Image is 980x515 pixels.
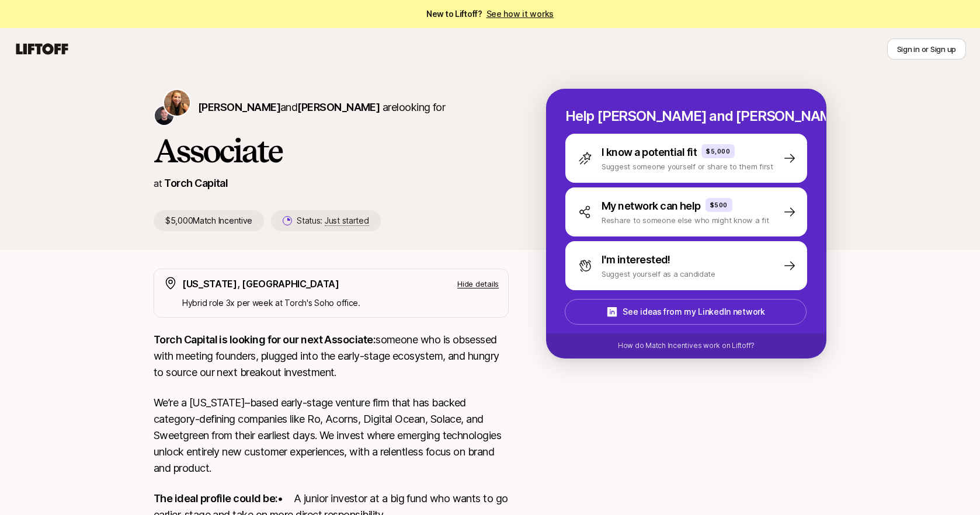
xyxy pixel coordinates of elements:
a: See how it works [486,9,554,19]
p: Help [PERSON_NAME] and [PERSON_NAME] hire [565,108,807,124]
p: Hide details [457,278,499,290]
p: [US_STATE], [GEOGRAPHIC_DATA] [182,276,339,291]
span: and [280,101,380,113]
p: I know a potential fit [602,144,697,161]
strong: Torch Capital is looking for our next Associate: [154,333,376,346]
p: We’re a [US_STATE]–based early-stage venture firm that has backed category-defining companies lik... [154,395,509,476]
strong: The ideal profile could be: [154,492,277,504]
p: $500 [710,200,728,210]
p: How do Match Incentives work on Liftoff? [618,340,755,351]
h1: Associate [154,133,509,168]
p: See ideas from my LinkedIn network [623,305,764,319]
p: at [154,176,162,191]
img: Christopher Harper [155,106,173,125]
span: New to Liftoff? [426,7,554,21]
p: Reshare to someone else who might know a fit [602,214,769,226]
button: Sign in or Sign up [887,39,966,60]
p: I'm interested! [602,252,670,268]
span: [PERSON_NAME] [297,101,380,113]
img: Katie Reiner [164,90,190,116]
p: Suggest yourself as a candidate [602,268,715,280]
p: Hybrid role 3x per week at Torch's Soho office. [182,296,499,310]
p: $5,000 Match Incentive [154,210,264,231]
p: Suggest someone yourself or share to them first [602,161,773,172]
button: See ideas from my LinkedIn network [565,299,807,325]
span: [PERSON_NAME] [198,101,280,113]
p: someone who is obsessed with meeting founders, plugged into the early-stage ecosystem, and hungry... [154,332,509,381]
span: Just started [325,215,369,226]
p: Status: [297,214,369,228]
p: $5,000 [706,147,730,156]
p: are looking for [198,99,445,116]
p: My network can help [602,198,701,214]
a: Torch Capital [164,177,228,189]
